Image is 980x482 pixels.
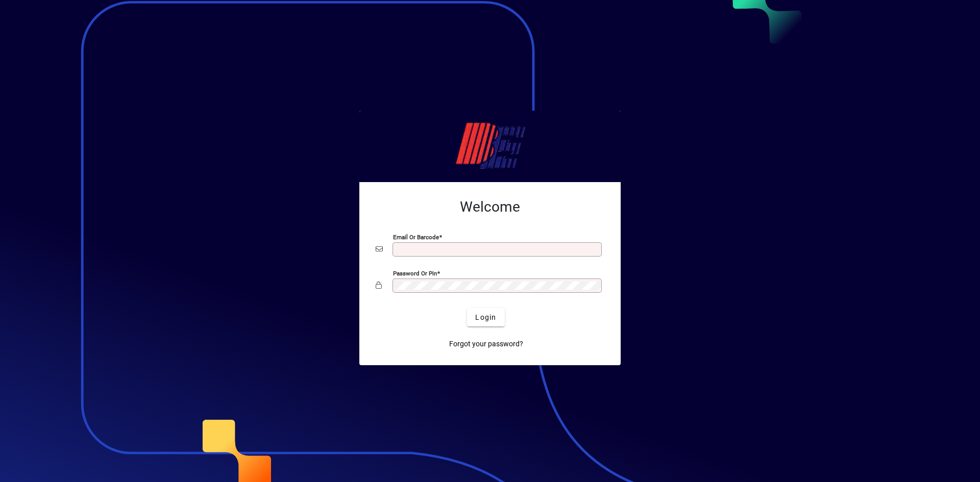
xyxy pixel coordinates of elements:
h2: Welcome [376,198,604,216]
button: Login [467,308,504,326]
span: Login [475,312,496,323]
span: Forgot your password? [449,339,523,349]
mat-label: Email or Barcode [393,234,439,241]
a: Forgot your password? [445,335,527,353]
mat-label: Password or Pin [393,270,437,277]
